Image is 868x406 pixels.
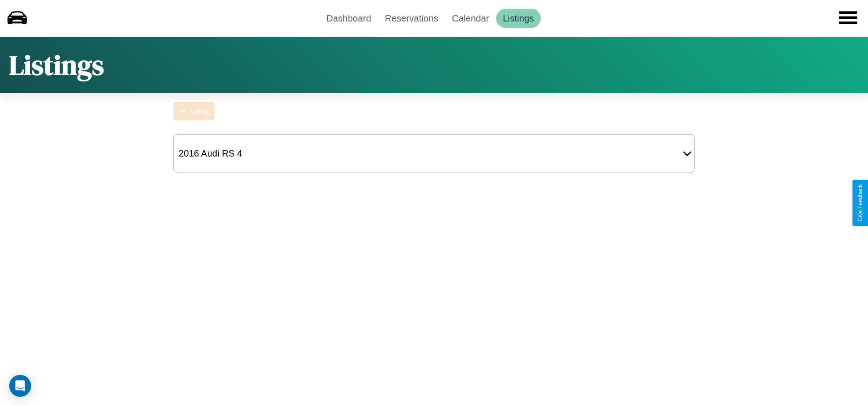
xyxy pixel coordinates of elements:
button: Listing [173,102,215,120]
div: Open Intercom Messenger [9,375,31,397]
div: 2016 Audi RS 4 [174,144,247,163]
div: Listing [190,108,210,115]
div: Give Feedback [857,184,863,222]
a: Calendar [445,9,496,28]
a: Listings [496,9,541,28]
a: Reservations [378,9,445,28]
a: Dashboard [319,9,378,28]
h1: Listings [9,46,104,84]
